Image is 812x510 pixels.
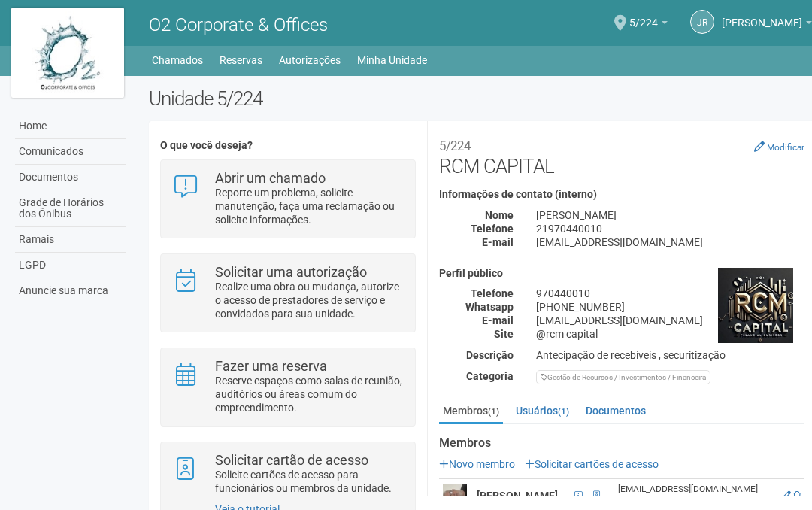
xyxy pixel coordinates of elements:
a: Modificar [754,141,804,153]
small: Modificar [767,142,804,153]
strong: Descrição [466,349,514,361]
a: Solicitar cartões de acesso [525,458,659,470]
strong: Whatsapp [465,301,514,313]
strong: Telefone [471,287,514,299]
div: [PHONE_NUMBER] [618,496,772,508]
strong: Categoria [466,370,514,382]
p: Solicite cartões de acesso para funcionários ou membros da unidade. [215,468,404,495]
a: Comunicados [15,139,126,165]
span: jorge r souza [722,2,802,29]
h4: Perfil público [439,268,804,279]
img: user.png [443,484,467,508]
a: Fazer uma reserva Reserve espaços como salas de reunião, auditórios ou áreas comum do empreendime... [172,360,403,414]
small: (1) [558,406,569,417]
a: Abrir um chamado Reporte um problema, solicite manutenção, faça uma reclamação ou solicite inform... [172,172,403,226]
strong: E-mail [482,314,514,326]
strong: E-mail [482,236,514,248]
a: Solicitar uma autorização Realize uma obra ou mudança, autorize o acesso de prestadores de serviç... [172,266,403,320]
strong: [PERSON_NAME] [477,490,558,502]
div: Gestão de Recursos / Investimentos / Financeira [536,370,710,384]
img: logo.jpg [11,8,124,98]
a: Editar membro [782,490,791,501]
a: 5/224 [629,19,668,31]
a: Ramais [15,227,126,253]
a: Anuncie sua marca [15,278,126,303]
strong: Fazer uma reserva [215,358,327,374]
a: Solicitar cartão de acesso Solicite cartões de acesso para funcionários ou membros da unidade. [172,454,403,495]
strong: Abrir um chamado [215,170,326,186]
strong: Solicitar uma autorização [215,264,367,280]
img: business.png [718,268,793,343]
a: Minha Unidade [357,50,427,71]
strong: Nome [485,209,514,221]
span: 5/224 [629,2,658,29]
p: Reporte um problema, solicite manutenção, faça uma reclamação ou solicite informações. [215,186,404,226]
a: [PERSON_NAME] [722,19,812,31]
p: Reserve espaços como salas de reunião, auditórios ou áreas comum do empreendimento. [215,374,404,414]
h4: O que você deseja? [160,140,415,151]
a: Excluir membro [793,490,801,501]
small: 5/224 [439,138,471,153]
a: Autorizações [279,50,341,71]
h4: Informações de contato (interno) [439,189,804,200]
a: Documentos [15,165,126,190]
strong: Telefone [471,223,514,235]
strong: Site [494,328,514,340]
a: Home [15,114,126,139]
a: Reservas [220,50,262,71]
h2: RCM CAPITAL [439,132,804,178]
p: Realize uma obra ou mudança, autorize o acesso de prestadores de serviço e convidados para sua un... [215,280,404,320]
small: (1) [488,406,499,417]
div: [EMAIL_ADDRESS][DOMAIN_NAME] [618,483,772,496]
a: Novo membro [439,458,515,470]
a: jr [690,10,714,34]
strong: Solicitar cartão de acesso [215,452,368,468]
a: Documentos [582,399,650,422]
strong: Membros [439,436,804,450]
a: Usuários(1) [512,399,573,422]
a: Grade de Horários dos Ônibus [15,190,126,227]
a: Chamados [152,50,203,71]
a: Membros(1) [439,399,503,424]
a: LGPD [15,253,126,278]
span: O2 Corporate & Offices [149,14,328,35]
